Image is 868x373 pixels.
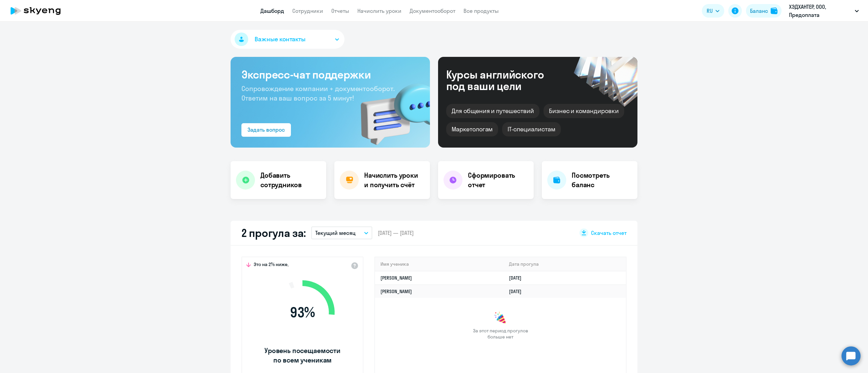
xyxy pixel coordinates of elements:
[311,226,372,239] button: Текущий месяц
[509,288,527,294] a: [DATE]
[702,4,724,18] button: RU
[446,69,562,92] div: Курсы английского под ваши цели
[260,171,321,190] h4: Добавить сотрудников
[357,7,401,14] a: Начислить уроки
[410,7,455,14] a: Документооборот
[260,7,284,14] a: Дашборд
[463,7,499,14] a: Все продукты
[364,171,423,190] h4: Начислить уроки и получить счёт
[468,171,528,190] h4: Сформировать отчет
[378,229,414,237] span: [DATE] — [DATE]
[750,7,768,15] div: Баланс
[380,288,412,294] a: [PERSON_NAME]
[572,171,632,190] h4: Посмотреть баланс
[292,7,323,14] a: Сотрудники
[241,84,395,102] span: Сопровождение компании + документооборот. Ответим на ваш вопрос за 5 минут!
[331,7,349,14] a: Отчеты
[231,30,344,49] button: Важные контакты
[351,71,430,148] img: bg-img
[509,275,527,281] a: [DATE]
[241,226,306,240] h2: 2 прогула за:
[380,275,412,281] a: [PERSON_NAME]
[789,3,852,19] p: ХЭДХАНТЕР, ООО, Предоплата
[494,311,507,325] img: congrats
[263,346,341,365] span: Уровень посещаемости по всем ученикам
[254,261,289,269] span: Это на 2% ниже,
[241,68,419,81] h3: Экспресс-чат поддержки
[771,7,777,14] img: balance
[591,229,627,237] span: Скачать отчет
[375,257,504,271] th: Имя ученика
[746,4,782,18] button: Балансbalance
[472,328,529,340] span: За этот период прогулов больше нет
[786,3,862,19] button: ХЭДХАНТЕР, ООО, Предоплата
[315,229,356,237] p: Текущий месяц
[248,126,285,134] div: Задать вопрос
[504,257,626,271] th: Дата прогула
[502,122,560,136] div: IT-специалистам
[707,7,713,15] span: RU
[446,122,498,136] div: Маркетологам
[446,104,539,118] div: Для общения и путешествий
[263,304,341,321] span: 93 %
[241,123,291,137] button: Задать вопрос
[544,104,624,118] div: Бизнес и командировки
[255,35,305,44] span: Важные контакты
